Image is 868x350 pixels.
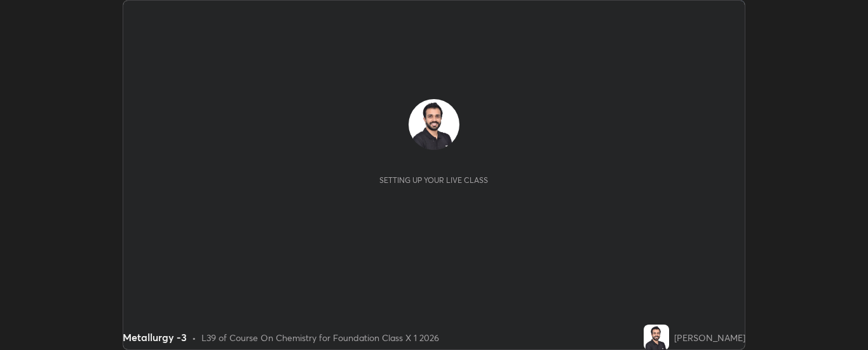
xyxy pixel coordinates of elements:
[201,331,439,344] div: L39 of Course On Chemistry for Foundation Class X 1 2026
[644,325,669,350] img: deb16bbe4d124ce49f592df3746f13e8.jpg
[123,330,187,345] div: Metallurgy -3
[409,99,459,150] img: deb16bbe4d124ce49f592df3746f13e8.jpg
[674,331,745,344] div: [PERSON_NAME]
[379,175,488,185] div: Setting up your live class
[192,331,196,344] div: •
